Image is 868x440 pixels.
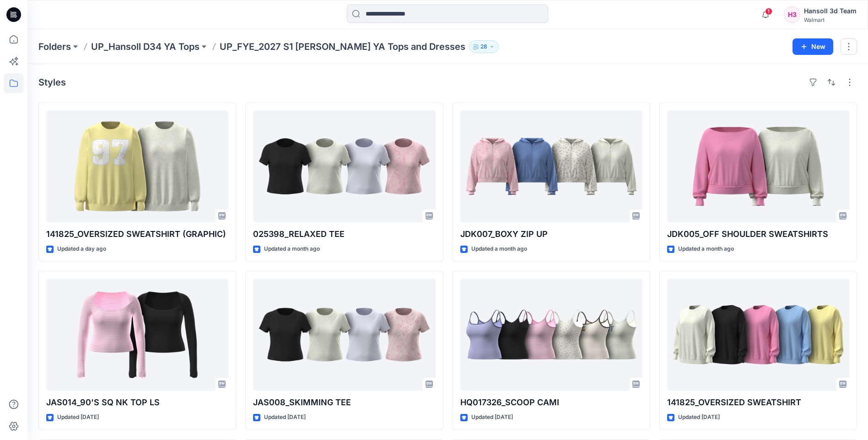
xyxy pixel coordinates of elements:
[46,110,228,222] a: 141825_OVERSIZED SWEATSHIRT (GRAPHIC)
[46,228,228,241] p: 141825_OVERSIZED SWEATSHIRT (GRAPHIC)
[460,110,642,222] a: JDK007_BOXY ZIP UP
[220,40,465,53] p: UP_FYE_2027 S1 [PERSON_NAME] YA Tops and Dresses
[678,413,720,422] p: Updated [DATE]
[471,244,527,254] p: Updated a month ago
[38,77,66,88] h4: Styles
[784,6,800,23] div: H3
[57,413,99,422] p: Updated [DATE]
[38,40,71,53] a: Folders
[460,228,642,241] p: JDK007_BOXY ZIP UP
[264,413,306,422] p: Updated [DATE]
[460,396,642,409] p: HQ017326_SCOOP CAMI
[804,16,857,23] div: Walmart
[667,396,849,409] p: 141825_OVERSIZED SWEATSHIRT
[471,413,513,422] p: Updated [DATE]
[667,279,849,391] a: 141825_OVERSIZED SWEATSHIRT
[46,279,228,391] a: JAS014_90'S SQ NK TOP LS
[667,228,849,241] p: JDK005_OFF SHOULDER SWEATSHIRTS
[804,5,857,16] div: Hansoll 3d Team
[253,228,435,241] p: 025398_RELAXED TEE
[91,40,199,53] a: UP_Hansoll D34 YA Tops
[57,244,106,254] p: Updated a day ago
[253,110,435,222] a: 025398_RELAXED TEE
[46,396,228,409] p: JAS014_90'S SQ NK TOP LS
[793,38,833,55] button: New
[667,110,849,222] a: JDK005_OFF SHOULDER SWEATSHIRTS
[765,8,772,15] span: 1
[253,396,435,409] p: JAS008_SKIMMING TEE
[480,42,487,52] p: 28
[678,244,734,254] p: Updated a month ago
[264,244,320,254] p: Updated a month ago
[469,40,499,53] button: 28
[253,279,435,391] a: JAS008_SKIMMING TEE
[460,279,642,391] a: HQ017326_SCOOP CAMI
